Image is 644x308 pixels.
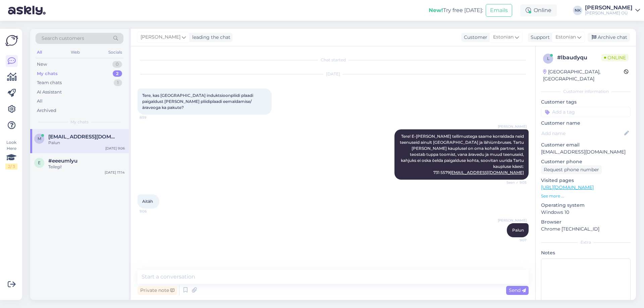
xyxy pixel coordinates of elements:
[142,93,254,110] span: Tere, kas [GEOGRAPHIC_DATA] induktsioonpliidi plaadi paigaldust [PERSON_NAME] pliidiplaadi eemald...
[42,35,84,42] span: Search customers
[541,193,631,199] p: See more ...
[541,239,631,245] div: Extra
[573,6,582,15] div: NK
[114,79,122,86] div: 1
[601,54,629,61] span: Online
[588,33,630,42] div: Archive chat
[541,148,631,156] p: [EMAIL_ADDRESS][DOMAIN_NAME]
[557,54,601,62] div: # lbaudyqu
[37,98,43,105] div: All
[48,164,125,170] div: Teilegi!
[5,139,17,170] div: Look Here
[541,219,631,226] p: Browser
[541,88,631,95] div: Customer information
[37,70,58,77] div: My chats
[541,202,631,209] p: Operating system
[400,134,525,175] span: Tere! E-[PERSON_NAME] tellimustega saame korraldada neid teenuseid ainult [GEOGRAPHIC_DATA] ja lä...
[520,4,557,16] div: Online
[105,146,125,151] div: [DATE] 9:06
[190,34,230,41] div: leading the chat
[38,160,41,165] span: e
[585,5,633,10] div: [PERSON_NAME]
[541,209,631,216] p: Windows 10
[37,89,62,96] div: AI Assistant
[509,287,526,293] span: Send
[541,120,631,127] p: Customer name
[138,71,529,77] div: [DATE]
[486,4,512,17] button: Emails
[5,164,17,170] div: 2 / 3
[541,249,631,256] p: Notes
[555,34,576,41] span: Estonian
[140,115,165,120] span: 8:59
[138,57,529,63] div: Chat started
[37,107,56,114] div: Archived
[48,158,77,164] span: #eeeumlyu
[38,136,41,141] span: m
[501,180,527,185] span: Seen ✓ 9:05
[541,107,631,117] input: Add a tag
[48,134,118,140] span: maikki.lemetti@gmail.com
[142,199,153,204] span: Aitäh
[547,56,549,61] span: l
[37,61,47,68] div: New
[138,286,177,295] div: Private note
[112,61,122,68] div: 0
[493,34,514,41] span: Estonian
[450,170,524,175] a: [EMAIL_ADDRESS][DOMAIN_NAME]
[541,226,631,233] p: Chrome [TECHNICAL_ID]
[541,177,631,184] p: Visited pages
[543,68,624,82] div: [GEOGRAPHIC_DATA], [GEOGRAPHIC_DATA]
[541,158,631,165] p: Customer phone
[541,165,602,174] div: Request phone number
[541,184,594,190] a: [URL][DOMAIN_NAME]
[113,70,122,77] div: 2
[141,34,180,41] span: [PERSON_NAME]
[501,238,527,243] span: 9:07
[498,124,527,129] span: [PERSON_NAME]
[541,99,631,106] p: Customer tags
[461,34,487,41] div: Customer
[541,141,631,148] p: Customer email
[48,140,125,146] div: Palun
[70,119,89,125] span: My chats
[107,48,123,57] div: Socials
[69,48,81,57] div: Web
[37,79,62,86] div: Team chats
[429,7,443,13] b: New!
[5,34,18,47] img: Askly Logo
[512,228,524,233] span: Palun
[429,6,483,14] div: Try free [DATE]:
[541,130,623,137] input: Add name
[585,10,633,16] div: [PERSON_NAME] OÜ
[36,48,43,57] div: All
[585,5,640,16] a: [PERSON_NAME][PERSON_NAME] OÜ
[498,218,527,223] span: [PERSON_NAME]
[528,34,550,41] div: Support
[105,170,125,175] div: [DATE] 17:14
[140,209,165,214] span: 9:06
